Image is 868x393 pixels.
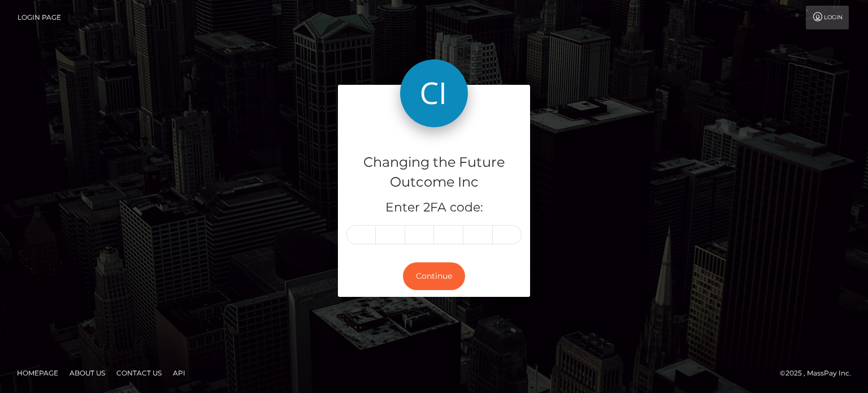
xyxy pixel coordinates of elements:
a: About Us [65,364,110,382]
button: Continue [403,262,465,290]
a: API [168,364,190,382]
h5: Enter 2FA code: [346,199,522,217]
h4: Changing the Future Outcome Inc [346,153,522,192]
a: Login [806,6,849,29]
a: Homepage [12,364,63,382]
a: Contact Us [112,364,166,382]
div: © 2025 , MassPay Inc. [780,367,860,379]
a: Login Page [18,6,61,29]
img: Changing the Future Outcome Inc [400,59,468,127]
